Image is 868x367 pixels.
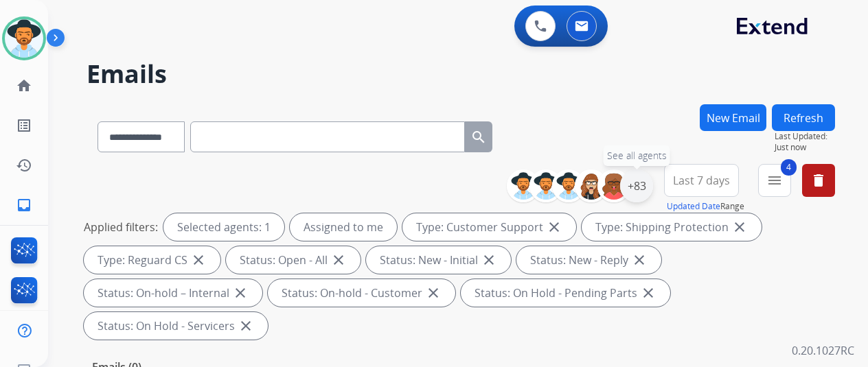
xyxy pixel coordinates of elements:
[461,279,670,307] div: Status: On Hold - Pending Parts
[268,279,455,307] div: Status: On-hold - Customer
[16,157,32,174] mat-icon: history
[366,246,511,274] div: Status: New - Initial
[673,178,730,183] span: Last 7 days
[402,213,576,241] div: Type: Customer Support
[470,129,487,145] mat-icon: search
[84,312,268,340] div: Status: On Hold - Servicers
[290,213,397,241] div: Assigned to me
[758,164,791,197] button: 4
[5,19,43,58] img: avatar
[16,78,32,94] mat-icon: home
[226,246,361,274] div: Status: Open - All
[16,117,32,134] mat-icon: list_alt
[607,149,667,163] span: See all agents
[775,131,835,142] span: Last Updated:
[667,201,720,212] button: Updated Date
[620,169,653,202] div: +83
[425,285,442,301] mat-icon: close
[84,279,262,307] div: Status: On-hold – Internal
[330,252,347,268] mat-icon: close
[516,246,661,274] div: Status: New - Reply
[731,219,748,235] mat-icon: close
[640,285,656,301] mat-icon: close
[810,172,827,189] mat-icon: delete
[238,318,254,334] mat-icon: close
[546,219,562,235] mat-icon: close
[781,159,797,176] span: 4
[190,252,207,268] mat-icon: close
[775,142,835,153] span: Just now
[16,197,32,213] mat-icon: inbox
[163,213,284,241] div: Selected agents: 1
[631,252,648,268] mat-icon: close
[667,200,744,212] span: Range
[772,104,835,131] button: Refresh
[232,285,249,301] mat-icon: close
[700,104,766,131] button: New Email
[582,213,762,241] div: Type: Shipping Protection
[481,252,497,268] mat-icon: close
[664,164,739,197] button: Last 7 days
[792,342,854,359] p: 0.20.1027RC
[87,60,835,88] h2: Emails
[84,219,158,235] p: Applied filters:
[766,172,783,189] mat-icon: menu
[84,246,220,274] div: Type: Reguard CS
